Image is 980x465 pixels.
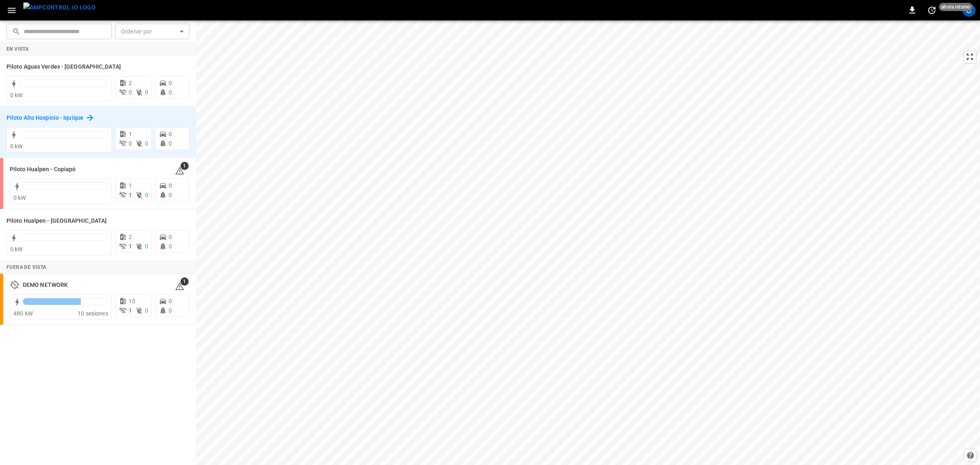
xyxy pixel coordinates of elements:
[129,307,132,314] span: 1
[145,243,148,250] span: 0
[129,298,135,304] span: 15
[169,307,172,314] span: 0
[129,243,132,250] span: 1
[7,264,47,270] strong: Fuera de vista
[129,131,132,137] span: 1
[78,310,108,317] span: 10 sesiones
[7,217,107,226] h6: Piloto Hualpen - Santiago
[129,89,132,96] span: 0
[7,63,121,72] h6: Piloto Aguas Verdes - Antofagasta
[169,131,172,137] span: 0
[145,140,148,147] span: 0
[129,192,132,198] span: 1
[10,246,23,253] span: 0 kW
[169,182,172,189] span: 0
[169,89,172,96] span: 0
[129,140,132,147] span: 0
[13,310,33,317] span: 480 kW
[10,92,23,98] span: 0 kW
[129,182,132,189] span: 1
[10,165,76,174] h6: Piloto Hualpen - Copiapó
[180,162,189,170] span: 1
[169,298,172,304] span: 0
[129,80,132,86] span: 2
[145,89,148,96] span: 0
[10,143,23,150] span: 0 kW
[180,277,189,286] span: 1
[7,114,83,123] h6: Piloto Alto Hospicio - Iquique
[169,80,172,86] span: 0
[169,243,172,250] span: 0
[169,140,172,147] span: 0
[129,234,132,240] span: 2
[169,192,172,198] span: 0
[925,4,938,17] button: set refresh interval
[169,234,172,240] span: 0
[939,3,973,11] span: ahora mismo
[145,192,148,198] span: 0
[7,46,29,52] strong: En vista
[23,2,96,13] img: ampcontrol.io logo
[145,307,148,314] span: 0
[13,194,26,201] span: 0 kW
[23,281,68,290] h6: DEMO NETWORK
